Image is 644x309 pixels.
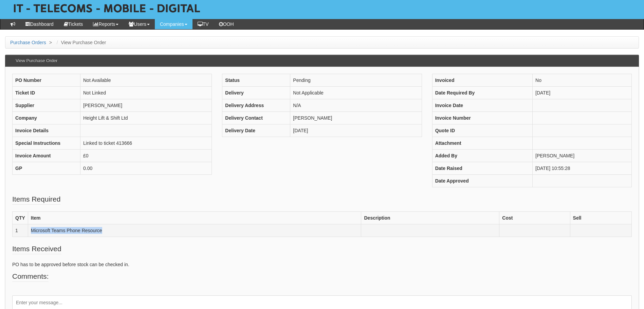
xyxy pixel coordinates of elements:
[88,19,124,29] a: Reports
[432,124,532,137] th: Quote ID
[222,124,290,137] th: Delivery Date
[192,19,214,29] a: TV
[10,40,46,45] a: Purchase Orders
[80,137,212,150] td: Linked to ticket 413666
[432,87,532,99] th: Date Required By
[432,99,532,112] th: Invoice Date
[28,224,361,237] td: Microsoft Teams Phone Resource
[13,137,80,150] th: Special Instructions
[124,19,155,29] a: Users
[432,137,532,150] th: Attachment
[80,162,212,175] td: 0.00
[533,162,632,175] td: [DATE] 10:55:28
[13,212,28,224] th: QTY
[13,150,80,162] th: Invoice Amount
[290,124,422,137] td: [DATE]
[80,150,212,162] td: £0
[570,212,631,224] th: Sell
[222,74,290,87] th: Status
[80,99,212,112] td: [PERSON_NAME]
[20,19,59,29] a: Dashboard
[290,74,422,87] td: Pending
[222,112,290,124] th: Delivery Contact
[13,99,80,112] th: Supplier
[533,74,632,87] td: No
[533,87,632,99] td: [DATE]
[290,99,422,112] td: N/A
[290,112,422,124] td: [PERSON_NAME]
[432,150,532,162] th: Added By
[432,74,532,87] th: Invoiced
[80,112,212,124] td: Height Lift & Shift Ltd
[12,261,632,268] p: PO has to be approved before stock can be checked in.
[59,19,88,29] a: Tickets
[432,175,532,187] th: Date Approved
[499,212,570,224] th: Cost
[13,74,80,87] th: PO Number
[222,99,290,112] th: Delivery Address
[13,87,80,99] th: Ticket ID
[13,224,28,237] td: 1
[13,162,80,175] th: GP
[361,212,499,224] th: Description
[222,87,290,99] th: Delivery
[155,19,192,29] a: Companies
[214,19,239,29] a: OOH
[12,55,61,67] h3: View Purchase Order
[80,74,212,87] td: Not Available
[290,87,422,99] td: Not Applicable
[533,150,632,162] td: [PERSON_NAME]
[13,112,80,124] th: Company
[12,244,61,254] legend: Items Received
[28,212,361,224] th: Item
[12,271,49,282] legend: Comments:
[48,40,54,45] span: >
[432,162,532,175] th: Date Raised
[432,112,532,124] th: Invoice Number
[80,87,212,99] td: Not Linked
[55,39,106,46] li: View Purchase Order
[13,124,80,137] th: Invoice Details
[12,194,60,205] legend: Items Required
